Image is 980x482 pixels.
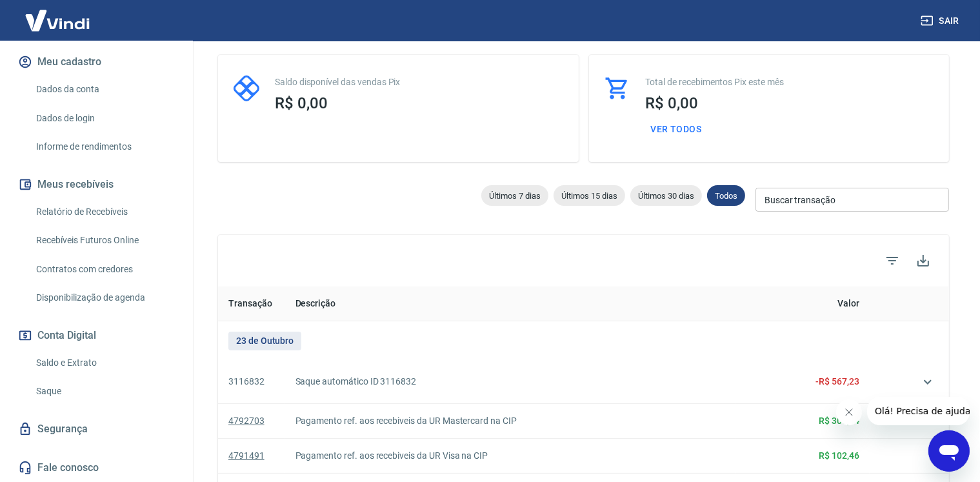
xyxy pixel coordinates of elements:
[295,449,726,463] p: Pagamento ref. aos recebiveis da UR Visa na CIP
[554,185,625,206] div: Últimos 15 dias
[228,376,265,387] a: 3116832
[836,399,862,425] iframe: Fechar mensagem
[295,414,726,428] p: Pagamento ref. aos recebiveis da UR Mastercard na CIP
[31,76,177,103] a: Dados da conta
[31,134,177,160] a: Informe de rendimentos
[630,191,702,201] span: Últimos 30 dias
[15,454,177,482] a: Fale conosco
[918,9,965,33] button: Sair
[8,9,108,19] span: Olá! Precisa de ajuda?
[31,227,177,254] a: Recebíveis Futuros Online
[908,245,939,276] button: Exportar extrato
[646,94,699,112] span: R$ 0,00
[646,117,707,141] button: Ver todos
[481,185,548,206] div: Últimos 7 dias
[15,170,177,199] button: Meus recebíveis
[31,256,177,283] a: Contratos com credores
[707,191,745,201] span: Todos
[15,321,177,350] button: Conta Digital
[275,94,328,112] span: R$ 0,00
[31,285,177,311] a: Disponibilização de agenda
[15,415,177,443] a: Segurança
[707,185,745,206] div: Todos
[481,191,548,201] span: Últimos 7 dias
[218,286,285,321] th: Transação
[285,286,736,321] th: Descrição
[928,430,970,472] iframe: Botão para abrir a janela de mensagens
[646,75,934,89] p: Total de recebimentos Pix este mês
[554,191,625,201] span: Últimos 15 dias
[31,378,177,405] a: Saque
[31,199,177,225] a: Relatório de Recebíveis
[295,375,726,388] p: Saque automático ID 3116832
[816,376,860,387] span: -R$ 567,23
[236,334,294,348] p: 23 de Outubro
[819,416,860,426] span: R$ 300,44
[630,185,702,206] div: Últimos 30 dias
[31,350,177,376] a: Saldo e Extrato
[15,1,99,40] img: Vindi
[819,450,860,461] span: R$ 102,46
[228,450,265,461] a: 4791491
[228,416,265,426] a: 4792703
[736,286,870,321] th: Valor
[867,397,970,425] iframe: Mensagem da empresa
[15,48,177,76] button: Meu cadastro
[275,75,563,89] p: Saldo disponível das vendas Pix
[877,245,908,276] span: Filtros
[31,105,177,132] a: Dados de login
